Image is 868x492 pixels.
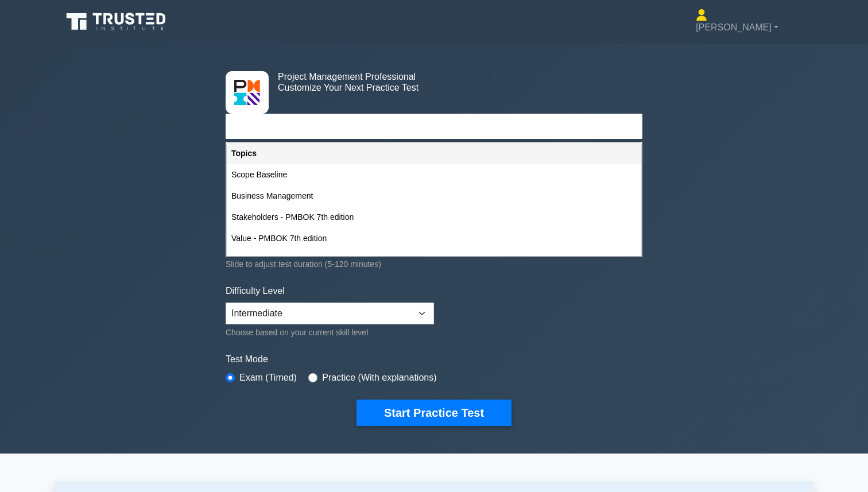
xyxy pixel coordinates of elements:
div: Scope Baseline [227,164,641,185]
input: Start typing to filter on topic or concept... [226,114,642,139]
h4: Project Management Professional [273,71,586,82]
div: Value - PMBOK 7th edition [227,228,641,249]
label: Difficulty Level [226,284,285,298]
div: Slide to adjust test duration (5-120 minutes) [226,258,642,270]
button: Start Practice Test [356,400,511,426]
a: [PERSON_NAME] [668,5,806,39]
div: Choose based on your current skill level [226,327,434,339]
label: Exam (Timed) [239,371,297,385]
label: Test Mode [226,352,642,366]
div: Holistic Thinking - PMBOK 7th edition [227,249,641,270]
div: Stakeholders - PMBOK 7th edition [227,207,641,228]
div: Topics [227,143,641,164]
h5: Customize Your Next Practice Test [273,82,586,93]
div: Business Management [227,185,641,207]
label: Practice (With explanations) [322,371,436,385]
